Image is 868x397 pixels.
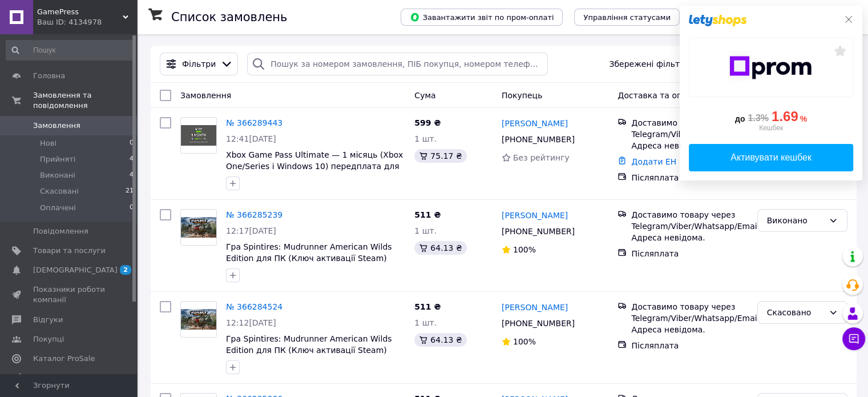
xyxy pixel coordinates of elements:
div: Післяплата [631,172,748,183]
button: Чат з покупцем [842,327,865,350]
span: Фільтри [182,58,216,70]
span: Покупці [33,334,64,344]
img: Фото товару [181,125,216,145]
span: Збережені фільтри: [609,58,692,70]
span: Замовлення та повідомлення [33,90,137,111]
span: Виконані [40,170,75,181]
div: Адреса невідома. [631,140,748,151]
div: 64.13 ₴ [414,333,466,347]
div: Ваш ID: 4134978 [37,17,137,27]
span: Товари та послуги [33,246,106,256]
span: 0 [130,203,134,213]
a: [PERSON_NAME] [502,302,568,313]
span: Скасовані [40,186,79,197]
span: Прийняті [40,154,75,165]
span: Замовлення [33,121,80,131]
a: Xbox Game Pass Ultimate — 1 місяць (Xbox One/Series і Windows 10) передплата для всіх регіонів і ... [226,150,403,182]
span: 2 [120,265,131,275]
span: 4 [130,170,134,181]
span: 12:17[DATE] [226,226,276,235]
span: 1 шт. [414,318,437,327]
input: Пошук за номером замовлення, ПІБ покупця, номером телефону, Email, номером накладної [247,53,548,75]
div: Доставимо товару через Telegram/Viber/Whatsapp/Email [631,117,748,140]
span: Управління статусами [583,13,671,22]
div: 75.17 ₴ [414,149,466,163]
button: Завантажити звіт по пром-оплаті [401,9,563,26]
h1: Список замовлень [171,10,287,24]
span: Каталог ProSale [33,354,95,364]
span: Нові [40,138,56,149]
span: Повідомлення [33,226,88,236]
div: 64.13 ₴ [414,241,466,255]
span: 1 шт. [414,226,437,235]
div: Післяплата [631,340,748,351]
span: GamePress [37,7,123,17]
span: 599 ₴ [414,118,441,127]
span: Доставка та оплата [617,91,701,100]
span: 100% [513,337,536,346]
div: Виконано [767,214,824,227]
a: № 366289443 [226,118,282,127]
a: Фото товару [180,209,217,246]
a: Гра Spintires: Mudrunner American Wilds Edition для ПК (Ключ активації Steam) [226,334,392,355]
span: 511 ₴ [414,302,441,311]
span: Cума [414,91,435,100]
span: Завантажити звіт по пром-оплаті [410,12,554,22]
a: № 366284524 [226,302,282,311]
a: Гра Spintires: Mudrunner American Wilds Edition для ПК (Ключ активації Steam) [226,242,392,263]
button: Управління статусами [574,9,680,26]
input: Пошук [6,40,135,61]
div: Адреса невідома. [631,232,748,243]
a: Фото товару [180,117,217,154]
img: Фото товару [181,309,216,329]
span: Замовлення [180,91,231,100]
div: Доставимо товару через Telegram/Viber/Whatsapp/Email [631,301,748,324]
span: 21 [126,186,134,197]
a: № 366285239 [226,210,282,219]
span: Головна [33,71,65,81]
div: Скасовано [767,306,824,319]
span: Аналітика [33,373,72,383]
span: [DEMOGRAPHIC_DATA] [33,265,118,275]
a: Фото товару [180,301,217,338]
a: Додати ЕН [631,157,676,166]
span: 1 шт. [414,134,437,143]
div: Доставимо товару через Telegram/Viber/Whatsapp/Email [631,209,748,232]
span: 4 [130,154,134,165]
span: Покупець [502,91,542,100]
a: [PERSON_NAME] [502,118,568,129]
div: Адреса невідома. [631,324,748,335]
div: [PHONE_NUMBER] [499,131,577,147]
div: [PHONE_NUMBER] [499,315,577,331]
div: [PHONE_NUMBER] [499,223,577,239]
span: 12:41[DATE] [226,134,276,143]
div: Післяплата [631,248,748,259]
span: Оплачені [40,203,76,213]
span: 0 [130,138,134,149]
span: Без рейтингу [513,153,570,162]
img: Фото товару [181,217,216,237]
span: 12:12[DATE] [226,318,276,327]
span: 100% [513,245,536,254]
span: Показники роботи компанії [33,284,106,305]
span: Відгуки [33,315,63,325]
a: [PERSON_NAME] [502,210,568,221]
span: 511 ₴ [414,210,441,219]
